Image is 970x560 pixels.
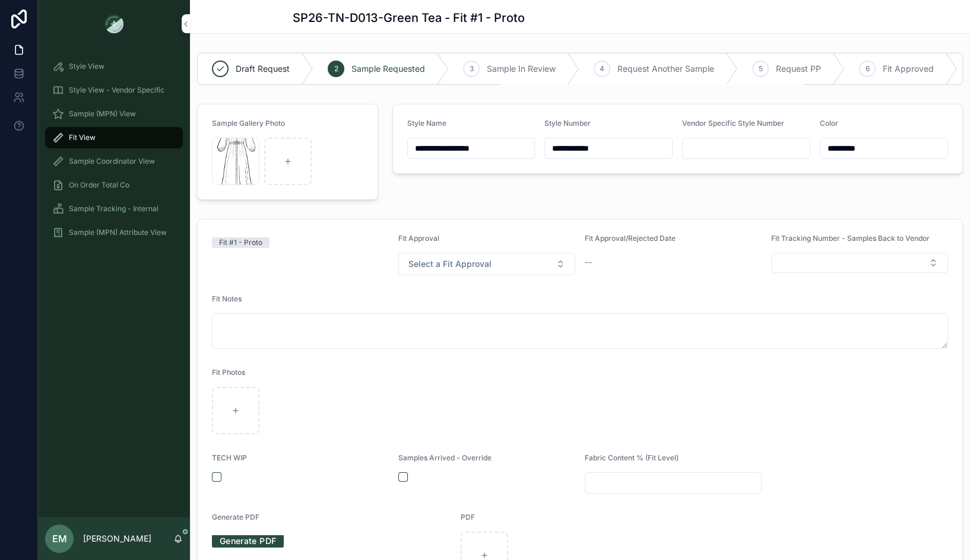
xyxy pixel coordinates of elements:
[585,234,676,243] span: Fit Approval/Rejected Date
[883,63,934,75] span: Fit Approved
[776,63,821,75] span: Request PP
[398,453,492,462] span: Samples Arrived - Override
[45,174,183,196] a: On Order Total Co
[470,64,474,74] span: 3
[69,109,136,119] span: Sample (MPN) View
[45,222,183,243] a: Sample (MPN) Attribute View
[104,14,123,33] img: App logo
[69,133,96,142] span: Fit View
[771,234,930,243] span: Fit Tracking Number - Samples Back to Vendor
[69,62,104,71] span: Style View
[487,63,556,75] span: Sample In Review
[212,119,285,128] span: Sample Gallery Photo
[45,198,183,219] a: Sample Tracking - Internal
[212,532,284,550] a: Generate PDF
[585,453,679,462] span: Fabric Content % (Fit Level)
[820,119,838,128] span: Color
[38,47,190,259] div: scrollable content
[45,56,183,77] a: Style View
[407,119,446,128] span: Style Name
[45,79,183,101] a: Style View - Vendor Specific
[69,180,129,190] span: On Order Total Co
[759,64,763,74] span: 5
[236,63,290,75] span: Draft Request
[219,237,262,248] div: Fit #1 - Proto
[600,64,604,74] span: 4
[682,119,784,128] span: Vendor Specific Style Number
[69,228,167,237] span: Sample (MPN) Attribute View
[69,204,159,214] span: Sample Tracking - Internal
[398,234,439,243] span: Fit Approval
[398,253,575,275] button: Select Button
[771,253,948,273] button: Select Button
[83,533,151,545] p: [PERSON_NAME]
[461,513,475,521] span: PDF
[334,64,338,74] span: 2
[69,157,155,166] span: Sample Coordinator View
[45,151,183,172] a: Sample Coordinator View
[212,513,259,521] span: Generate PDF
[408,258,492,270] span: Select a Fit Approval
[212,368,245,377] span: Fit Photos
[293,9,525,26] h1: SP26-TN-D013-Green Tea - Fit #1 - Proto
[69,85,164,95] span: Style View - Vendor Specific
[617,63,714,75] span: Request Another Sample
[544,119,591,128] span: Style Number
[351,63,425,75] span: Sample Requested
[866,64,870,74] span: 6
[212,294,242,303] span: Fit Notes
[45,103,183,125] a: Sample (MPN) View
[212,453,247,462] span: TECH WIP
[52,532,67,546] span: EM
[45,127,183,148] a: Fit View
[585,256,592,268] span: --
